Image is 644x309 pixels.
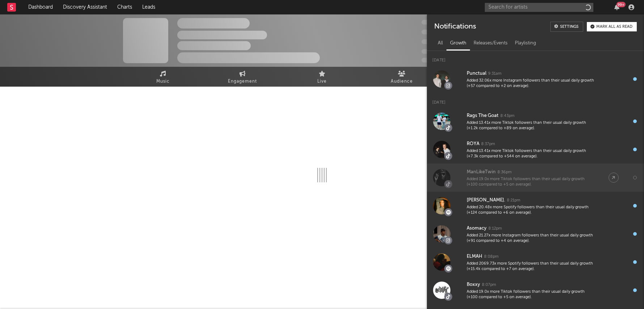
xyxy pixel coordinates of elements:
[467,120,594,131] div: Added 13.41x more Tiktok followers than their usual daily growth (+1.2k compared to +89 on average).
[467,196,505,205] div: [PERSON_NAME].
[488,226,502,231] div: 8:12pm
[467,112,499,120] div: Rags The Goat
[427,93,644,107] div: [DATE]
[427,220,644,248] a: Asomacy8:12pmAdded 21.27x more Instagram followers than their usual daily growth (+91 compared to...
[470,37,511,49] div: Releases/Events
[488,71,501,77] div: 9:31am
[614,4,619,10] button: 99+
[467,177,594,188] div: Added 19.0x more Tiktok followers than their usual daily growth (+100 compared to +5 on average).
[203,67,282,87] a: Engagement
[421,30,458,34] span: 50,000,000
[467,78,594,89] div: Added 32.06x more Instagram followers than their usual daily growth (+57 compared to +2 on average).
[317,77,327,86] span: Live
[427,248,644,276] a: ELMAH8:08pmAdded 2069.73x more Spotify followers than their usual daily growth (+15.4k compared t...
[484,254,499,260] div: 8:08pm
[596,25,632,29] div: Mark all as read
[421,49,503,54] span: 50,000,000 Monthly Listeners
[587,22,637,31] button: Mark all as read
[550,22,583,32] a: Settings
[467,252,482,261] div: ELMAH
[434,37,446,49] div: All
[467,168,496,177] div: ManLikeTwin
[481,142,495,147] div: 8:37pm
[500,113,514,119] div: 8:43pm
[427,107,644,135] a: Rags The Goat8:43pmAdded 13.41x more Tiktok followers than their usual daily growth (+1.2k compar...
[482,282,496,288] div: 8:07pm
[434,22,476,32] div: Notifications
[421,39,450,44] span: 100,000
[156,77,170,86] span: Music
[467,140,479,148] div: ROYA
[282,67,362,87] a: Live
[427,135,644,164] a: ROYA8:37pmAdded 13.41x more Tiktok followers than their usual daily growth (+7.3k compared to +54...
[427,276,644,304] a: Boxxy8:07pmAdded 19.0x more Tiktok followers than their usual daily growth (+100 compared to +5 o...
[421,58,464,62] span: Jump Score: 85.0
[467,69,486,78] div: Punctual
[467,148,594,160] div: Added 13.41x more Tiktok followers than their usual daily growth (+7.3k compared to +544 on avera...
[467,224,487,233] div: Asomacy
[467,205,594,216] div: Added 20.48x more Spotify followers than their usual daily growth (+124 compared to +6 on average).
[123,67,203,87] a: Music
[467,233,594,244] div: Added 21.27x more Instagram followers than their usual daily growth (+91 compared to +4 on average).
[560,25,579,29] div: Settings
[617,2,626,7] div: 99 +
[427,192,644,220] a: [PERSON_NAME].8:21pmAdded 20.48x more Spotify followers than their usual daily growth (+124 compa...
[511,37,540,49] div: Playlisting
[485,3,593,12] input: Search for artists
[391,77,413,86] span: Audience
[467,261,594,272] div: Added 2069.73x more Spotify followers than their usual daily growth (+15.4k compared to +7 on ave...
[427,164,644,192] a: ManLikeTwin8:36pmAdded 19.0x more Tiktok followers than their usual daily growth (+100 compared t...
[427,51,644,65] div: [DATE]
[362,67,441,87] a: Audience
[467,289,594,300] div: Added 19.0x more Tiktok followers than their usual daily growth (+100 compared to +5 on average).
[421,20,450,25] span: 300,000
[497,170,512,175] div: 8:36pm
[427,65,644,93] a: Punctual9:31amAdded 32.06x more Instagram followers than their usual daily growth (+57 compared t...
[446,37,470,49] div: Growth
[228,77,257,86] span: Engagement
[467,280,480,289] div: Boxxy
[507,198,520,203] div: 8:21pm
